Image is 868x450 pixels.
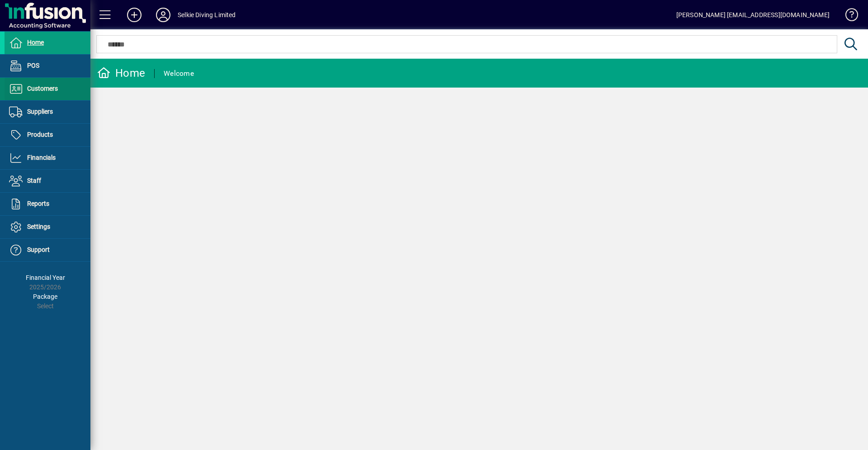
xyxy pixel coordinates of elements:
a: Staff [5,170,90,192]
a: Knowledge Base [839,2,857,31]
a: Products [5,124,90,146]
span: Financial Year [26,274,65,281]
span: Products [27,131,53,138]
span: Package [33,293,57,300]
a: Settings [5,216,90,238]
span: POS [27,62,39,69]
a: Support [5,239,90,261]
span: Reports [27,200,49,207]
span: Home [27,39,44,46]
span: Customers [27,85,58,92]
button: Profile [149,7,178,23]
span: Suppliers [27,108,53,115]
span: Financials [27,154,56,161]
span: Support [27,246,50,253]
span: Settings [27,223,50,230]
a: Financials [5,147,90,169]
div: Welcome [164,66,194,81]
a: Customers [5,78,90,100]
button: Add [120,7,149,23]
div: Selkie Diving Limited [178,8,236,22]
div: [PERSON_NAME] [EMAIL_ADDRESS][DOMAIN_NAME] [676,8,830,22]
a: POS [5,55,90,77]
a: Reports [5,193,90,215]
a: Suppliers [5,101,90,123]
div: Home [97,66,145,80]
span: Staff [27,177,41,184]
